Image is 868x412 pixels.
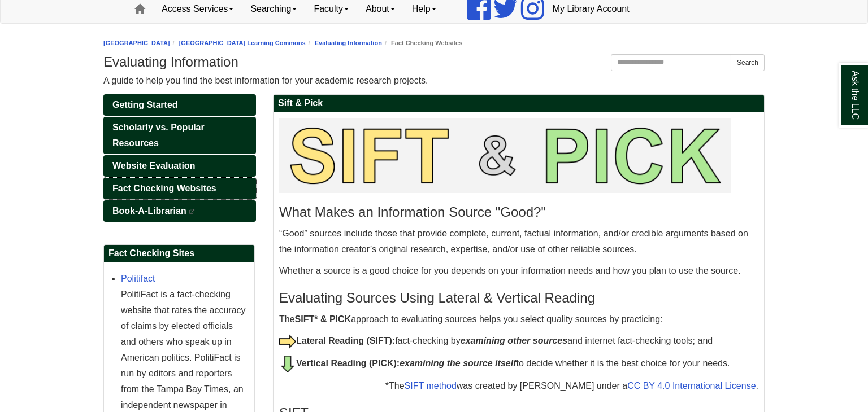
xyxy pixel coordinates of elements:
em: examining the source itself [400,358,516,368]
strong: examining other sources [461,336,567,345]
a: Scholarly vs. Popular Resources [103,117,256,154]
span: A guide to help you find the best information for your academic research projects. [103,76,428,85]
a: Book-A-Librarian [103,200,256,222]
h2: Sift & Pick [274,95,764,112]
a: Evaluating Information [315,40,382,46]
strong: Vertical Reading (PICK): [279,358,516,368]
li: Fact Checking Websites [382,38,462,49]
a: SIFT method [405,381,457,391]
img: yellow arrow pointing to the right [279,333,296,350]
span: Getting Started [112,100,178,109]
img: green arrow pointing down [279,356,296,372]
p: “Good” sources include those that provide complete, current, factual information, and/or credible... [279,226,758,257]
strong: Lateral Reading (SIFT): [279,336,395,345]
span: Book-A-Librarian [112,206,186,216]
a: Getting Started [103,94,256,116]
a: [GEOGRAPHIC_DATA] Learning Commons [179,40,306,46]
p: fact-checking by and internet fact-checking tools; and [279,333,758,350]
p: The approach to evaluating sources helps you select quality sources by practicing: [279,312,758,327]
a: [GEOGRAPHIC_DATA] [103,40,170,46]
a: Website Evaluation [103,155,256,177]
span: Scholarly vs. Popular Resources [112,122,205,148]
h1: Evaluating Information [103,54,765,70]
h2: Fact Checking Sites [104,245,254,262]
span: Website Evaluation [112,161,195,170]
p: *The was created by [PERSON_NAME] under a . [279,378,758,394]
img: SIFT & PICK [279,118,731,193]
p: to decide whether it is the best choice for your needs. [279,356,758,372]
nav: breadcrumb [103,38,765,49]
button: Search [731,54,765,71]
strong: SIFT* & PICK [295,314,351,324]
h3: Evaluating Sources Using Lateral & Vertical Reading [279,290,758,306]
a: CC BY 4.0 International License [627,381,756,391]
a: Fact Checking Websites [103,178,256,199]
a: Politifact [121,274,155,283]
h3: What Makes an Information Source "Good?" [279,204,758,220]
span: Fact Checking Websites [112,183,216,193]
p: Whether a source is a good choice for you depends on your information needs and how you plan to u... [279,263,758,279]
i: This link opens in a new window [189,209,196,214]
